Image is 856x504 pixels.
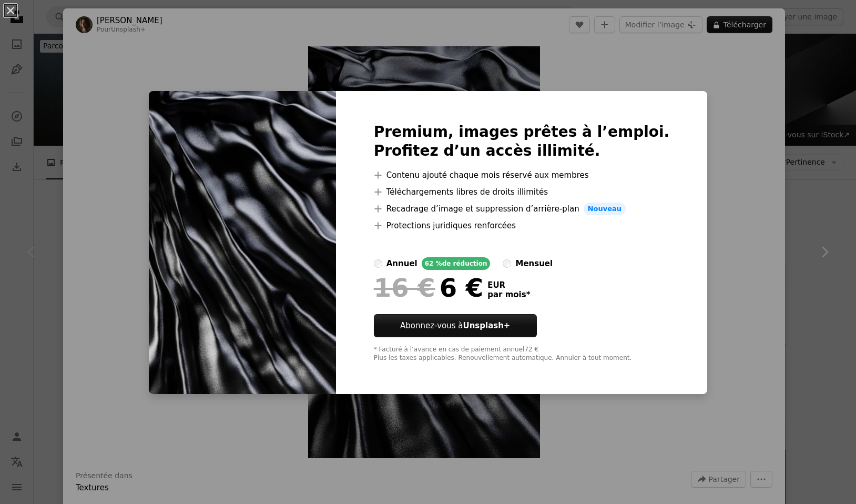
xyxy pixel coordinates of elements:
div: 62 % de réduction [422,257,491,270]
span: EUR [487,280,530,290]
input: annuel62 %de réduction [374,259,382,268]
div: annuel [386,257,417,270]
span: 16 € [374,274,435,301]
strong: Unsplash+ [463,321,510,330]
button: Abonnez-vous àUnsplash+ [374,314,537,337]
div: mensuel [515,257,553,270]
input: mensuel [503,259,511,268]
div: 6 € [374,274,483,301]
li: Téléchargements libres de droits illimités [374,186,670,198]
span: Nouveau [584,203,626,215]
div: * Facturé à l’avance en cas de paiement annuel 72 € Plus les taxes applicables. Renouvellement au... [374,346,670,362]
h2: Premium, images prêtes à l’emploi. Profitez d’un accès illimité. [374,123,670,160]
li: Protections juridiques renforcées [374,219,670,232]
li: Contenu ajouté chaque mois réservé aux membres [374,169,670,182]
img: premium_photo-1686309673130-36e6a28333a3 [149,91,336,394]
span: par mois * [487,290,530,299]
li: Recadrage d’image et suppression d’arrière-plan [374,203,670,215]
